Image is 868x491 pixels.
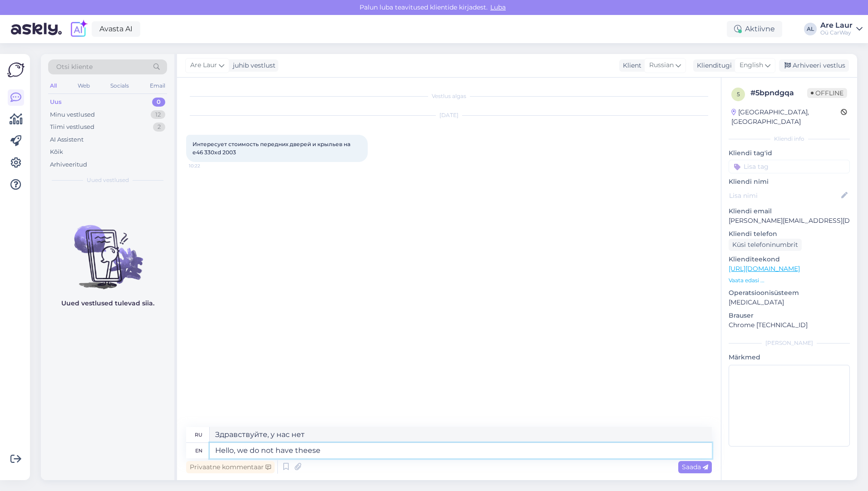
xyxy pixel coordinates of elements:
[729,298,850,307] p: [MEDICAL_DATA]
[61,299,154,308] p: Uued vestlused tulevad siia.
[92,21,140,37] a: Avasta AI
[729,288,850,298] p: Operatsioonisüsteem
[729,206,850,216] p: Kliendi email
[7,61,25,79] img: Askly Logo
[50,98,62,107] div: Uus
[820,22,863,36] a: Are LaurOü CarWay
[649,60,674,70] span: Russian
[820,22,853,29] div: Are Laur
[189,162,223,169] span: 10:22
[50,147,63,157] div: Kõik
[50,110,95,119] div: Minu vestlused
[820,29,853,36] div: Oü CarWay
[50,160,87,169] div: Arhiveeritud
[152,98,165,107] div: 0
[186,111,712,119] div: [DATE]
[210,443,712,458] textarea: Hello, we do not have thees
[729,265,800,273] a: [URL][DOMAIN_NAME]
[229,61,276,70] div: juhib vestlust
[729,239,802,251] div: Küsi telefoninumbrit
[729,135,850,143] div: Kliendi info
[195,443,202,458] div: en
[151,110,165,119] div: 12
[108,80,131,92] div: Socials
[50,135,84,144] div: AI Assistent
[190,60,217,70] span: Are Laur
[729,148,850,158] p: Kliendi tag'id
[731,108,841,127] div: [GEOGRAPHIC_DATA], [GEOGRAPHIC_DATA]
[729,320,850,330] p: Chrome [TECHNICAL_ID]
[488,3,508,11] span: Luba
[729,255,850,264] p: Klienditeekond
[69,20,88,39] img: explore-ai
[210,427,712,442] textarea: Здравствуйте, у нас нет
[56,62,93,72] span: Otsi kliente
[682,463,708,471] span: Saada
[729,160,850,173] input: Lisa tag
[729,177,850,187] p: Kliendi nimi
[195,427,202,442] div: ru
[148,80,167,92] div: Email
[729,229,850,239] p: Kliendi telefon
[729,216,850,226] p: [PERSON_NAME][EMAIL_ADDRESS][DOMAIN_NAME]
[76,80,92,92] div: Web
[186,92,712,100] div: Vestlus algas
[729,191,839,201] input: Lisa nimi
[50,123,94,132] div: Tiimi vestlused
[729,311,850,320] p: Brauser
[693,61,732,70] div: Klienditugi
[192,141,352,156] span: Интересует стоимость передних дверей и крыльев на е46 330xd 2003
[807,88,847,98] span: Offline
[729,339,850,347] div: [PERSON_NAME]
[729,353,850,362] p: Märkmed
[729,276,850,285] p: Vaata edasi ...
[779,59,849,72] div: Arhiveeri vestlus
[750,88,807,98] div: # 5bpndgqa
[727,21,782,37] div: Aktiivne
[41,209,174,290] img: No chats
[186,461,275,473] div: Privaatne kommentaar
[48,80,59,92] div: All
[153,123,165,132] div: 2
[737,91,740,98] span: 5
[619,61,641,70] div: Klient
[740,60,763,70] span: English
[804,23,817,35] div: AL
[87,176,129,184] span: Uued vestlused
